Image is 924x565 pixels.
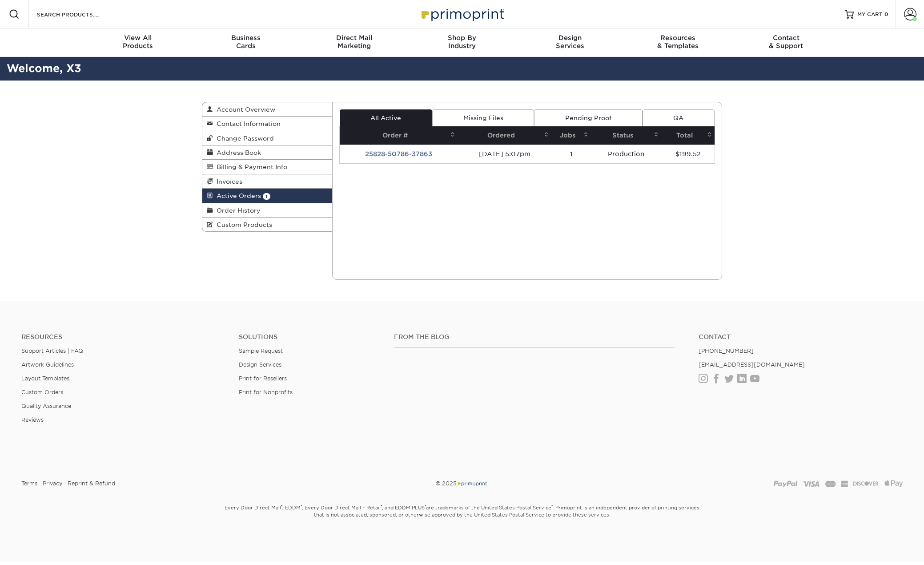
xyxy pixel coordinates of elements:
[68,477,115,490] a: Reprint & Refund
[857,11,883,18] span: MY CART
[624,28,732,57] a: Resources& Templates
[699,347,754,354] a: [PHONE_NUMBER]
[624,34,732,42] span: Resources
[213,120,281,127] span: Contact Information
[202,203,332,218] a: Order History
[732,34,840,42] span: Contact
[21,389,63,395] a: Custom Orders
[408,34,516,42] span: Shop By
[213,178,242,185] span: Invoices
[84,34,192,50] div: Products
[516,34,624,42] span: Design
[425,504,426,508] sup: ®
[192,28,300,57] a: BusinessCards
[699,333,903,341] a: Contact
[21,361,74,368] a: Artwork Guidelines
[300,34,408,42] span: Direct Mail
[699,361,805,368] a: [EMAIL_ADDRESS][DOMAIN_NAME]
[43,477,62,490] a: Privacy
[239,333,381,341] h4: Solutions
[313,477,611,490] div: © 2025
[732,34,840,50] div: & Support
[21,403,71,409] a: Quality Assurance
[281,504,282,508] sup: ®
[418,4,506,24] img: Primoprint
[202,174,332,189] a: Invoices
[239,375,287,382] a: Print for Resellers
[202,189,332,203] a: Active Orders 1
[300,34,408,50] div: Marketing
[458,145,551,163] td: [DATE] 5:07pm
[624,34,732,50] div: & Templates
[202,218,332,231] a: Custom Products
[213,221,272,228] span: Custom Products
[202,160,332,174] a: Billing & Payment Info
[591,126,661,145] th: Status
[21,333,225,341] h4: Resources
[643,109,715,126] a: QA
[239,389,293,395] a: Print for Nonprofits
[36,9,123,20] input: SEARCH PRODUCTS.....
[340,109,432,126] a: All Active
[591,145,661,163] td: Production
[551,504,553,508] sup: ®
[84,28,192,57] a: View AllProducts
[213,149,261,156] span: Address Book
[516,28,624,57] a: DesignServices
[534,109,642,126] a: Pending Proof
[213,163,287,170] span: Billing & Payment Info
[301,504,302,508] sup: ®
[408,34,516,50] div: Industry
[202,145,332,160] a: Address Book
[661,126,715,145] th: Total
[340,145,458,163] td: 25828-50786-37863
[213,135,274,142] span: Change Password
[300,28,408,57] a: Direct MailMarketing
[202,102,332,117] a: Account Overview
[884,11,888,17] span: 0
[213,192,261,199] span: Active Orders
[551,145,591,163] td: 1
[213,106,275,113] span: Account Overview
[21,477,37,490] a: Terms
[21,416,44,423] a: Reviews
[239,361,281,368] a: Design Services
[202,131,332,145] a: Change Password
[202,117,332,131] a: Contact Information
[381,504,382,508] sup: ®
[263,193,270,200] span: 1
[457,480,488,487] img: Primoprint
[458,126,551,145] th: Ordered
[408,28,516,57] a: Shop ByIndustry
[202,501,722,540] small: Every Door Direct Mail , EDDM , Every Door Direct Mail – Retail , and EDDM PLUS are trademarks of...
[661,145,715,163] td: $199.52
[84,34,192,42] span: View All
[213,207,261,214] span: Order History
[551,126,591,145] th: Jobs
[21,375,69,382] a: Layout Templates
[21,347,83,354] a: Support Articles | FAQ
[516,34,624,50] div: Services
[732,28,840,57] a: Contact& Support
[432,109,534,126] a: Missing Files
[394,333,675,341] h4: From the Blog
[239,347,283,354] a: Sample Request
[192,34,300,50] div: Cards
[192,34,300,42] span: Business
[340,126,458,145] th: Order #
